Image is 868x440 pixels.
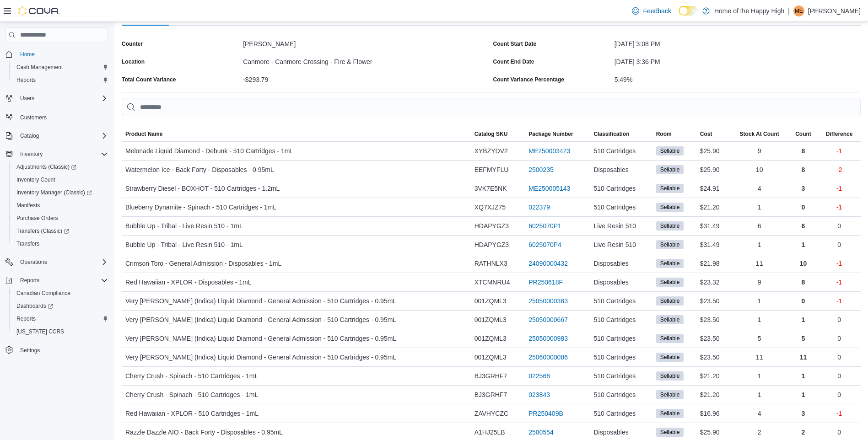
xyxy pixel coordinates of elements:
[800,352,807,363] p: 11
[13,288,108,299] span: Canadian Compliance
[528,277,563,288] a: PR250618F
[16,257,108,268] span: Operations
[730,161,789,179] div: 10
[696,179,730,198] div: $24.91
[837,427,841,438] p: 0
[18,6,59,16] img: Cova
[660,241,680,249] span: Sellable
[836,258,842,269] p: -1
[528,408,563,419] a: PR250409B
[802,333,805,344] p: 5
[16,275,108,286] span: Reports
[474,258,507,269] span: RATHNLX3
[13,75,39,86] a: Reports
[16,290,70,297] span: Canadian Compliance
[660,372,680,380] span: Sellable
[730,404,789,423] div: 4
[836,145,842,156] p: -1
[802,295,805,306] p: 0
[660,278,680,286] span: Sellable
[13,187,96,198] a: Inventory Manager (Classic)
[122,76,176,83] div: Total Count Variance
[660,334,680,343] span: Sellable
[656,165,684,174] span: Sellable
[656,130,672,138] span: Room
[800,258,807,269] p: 10
[836,277,842,288] p: -1
[125,183,280,194] span: Strawberry Diesel - BOXHOT - 510 Cartridges - 1.2mL
[528,220,561,231] a: 6025070P1
[13,187,108,198] span: Inventory Manager (Classic)
[474,295,507,306] span: 001ZQML3
[656,428,684,437] span: Sellable
[789,127,818,141] button: Count
[593,239,636,250] span: Live Resin 510
[660,297,680,305] span: Sellable
[13,62,108,73] span: Cash Management
[837,389,841,400] p: 0
[643,6,671,16] span: Feedback
[528,183,570,194] a: ME250005143
[20,95,34,102] span: Users
[802,277,805,288] p: 8
[656,240,684,249] span: Sellable
[13,313,108,324] span: Reports
[16,112,50,123] a: Customers
[836,202,842,213] p: -1
[593,295,636,306] span: 510 Cartridges
[730,236,789,254] div: 1
[802,370,805,381] p: 1
[593,220,636,231] span: Live Resin 510
[660,222,680,230] span: Sellable
[125,202,276,213] span: Blueberry Dynamite - Spinach - 510 Cartridges - 1mL
[474,333,507,344] span: 001ZQML3
[9,61,112,74] button: Cash Management
[730,367,789,385] div: 1
[656,278,684,287] span: Sellable
[660,184,680,193] span: Sellable
[13,300,57,311] a: Dashboards
[13,326,68,337] a: [US_STATE] CCRS
[16,76,36,84] span: Reports
[13,326,108,337] span: Washington CCRS
[13,213,62,224] a: Purchase Orders
[696,161,730,179] div: $25.90
[13,174,108,185] span: Inventory Count
[525,127,590,141] button: Package Number
[16,328,64,335] span: [US_STATE] CCRS
[656,334,684,343] span: Sellable
[837,352,841,363] p: 0
[593,164,628,175] span: Disposables
[125,164,274,175] span: Watermelon Ice - Back Forty - Disposables - 0.95mL
[593,277,628,288] span: Disposables
[714,5,784,16] p: Home of the Happy High
[837,333,841,344] p: 0
[788,5,790,16] p: |
[125,295,396,306] span: Very [PERSON_NAME] (Indica) Liquid Diamond - General Admission - 510 Cartridges - 0.95mL
[474,145,508,156] span: XYBZYDV2
[696,311,730,329] div: $23.50
[2,256,112,268] button: Operations
[2,274,112,287] button: Reports
[9,186,112,199] a: Inventory Manager (Classic)
[656,315,684,324] span: Sellable
[9,212,112,225] button: Purchase Orders
[696,367,730,385] div: $21.20
[243,72,489,83] div: -$293.79
[125,314,396,325] span: Very [PERSON_NAME] (Indica) Liquid Diamond - General Admission - 510 Cartridges - 0.95mL
[660,409,680,418] span: Sellable
[474,389,507,400] span: BJ3GRHF7
[528,258,568,269] a: 24090000432
[16,176,55,183] span: Inventory Count
[20,277,39,284] span: Reports
[13,200,108,211] span: Manifests
[474,202,506,213] span: XQ7XJZ75
[13,213,108,224] span: Purchase Orders
[656,371,684,381] span: Sellable
[802,145,805,156] p: 8
[13,161,80,172] a: Adjustments (Classic)
[13,225,73,236] a: Transfers (Classic)
[16,189,92,196] span: Inventory Manager (Classic)
[590,127,652,141] button: Classification
[793,5,804,16] div: Matthew Esslemont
